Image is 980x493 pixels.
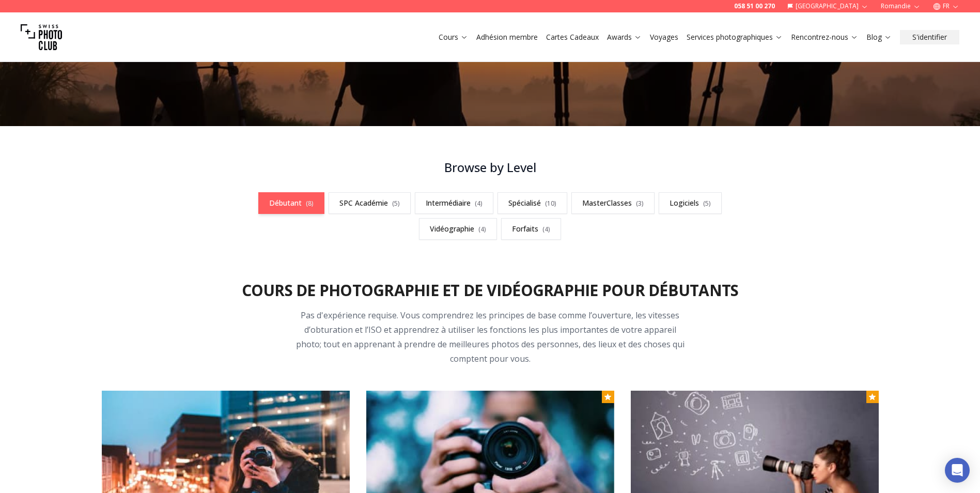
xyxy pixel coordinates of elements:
[862,30,896,44] button: Blog
[607,32,642,42] a: Awards
[476,32,538,42] a: Adhésion membre
[242,281,739,300] h2: Cours de photographie et de vidéographie pour débutants
[734,2,775,10] a: 058 51 00 270
[258,192,324,214] a: Débutant(8)
[306,199,314,208] span: ( 8 )
[682,30,787,44] button: Services photographiques
[21,17,62,58] img: Swiss photo club
[646,30,682,44] button: Voyages
[472,30,542,44] button: Adhésion membre
[415,192,493,214] a: Intermédiaire(4)
[478,225,486,234] span: ( 4 )
[659,192,722,214] a: Logiciels(5)
[545,199,556,208] span: ( 10 )
[296,310,685,364] span: Pas d'expérience requise. Vous comprendrez les principes de base comme l’ouverture, les vitesses ...
[546,32,599,42] a: Cartes Cadeaux
[475,199,483,208] span: ( 4 )
[687,32,783,42] a: Services photographiques
[603,30,646,44] button: Awards
[329,192,411,214] a: SPC Académie(5)
[497,192,567,214] a: Spécialisé(10)
[787,30,862,44] button: Rencontrez-nous
[866,32,892,42] a: Blog
[542,225,550,234] span: ( 4 )
[900,30,959,44] button: S'identifier
[501,218,561,240] a: Forfaits(4)
[636,199,644,208] span: ( 3 )
[571,192,655,214] a: MasterClasses(3)
[791,32,858,42] a: Rencontrez-nous
[419,218,497,240] a: Vidéographie(4)
[439,32,468,42] a: Cours
[434,30,472,44] button: Cours
[703,199,711,208] span: ( 5 )
[234,159,746,176] h3: Browse by Level
[542,30,603,44] button: Cartes Cadeaux
[392,199,400,208] span: ( 5 )
[945,458,970,483] div: Open Intercom Messenger
[650,32,678,42] a: Voyages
